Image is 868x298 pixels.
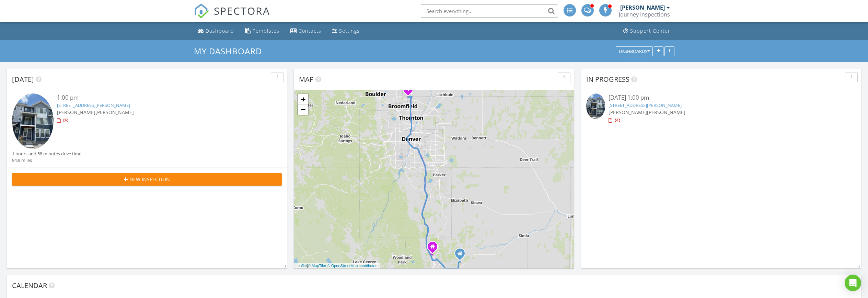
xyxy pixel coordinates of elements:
img: The Best Home Inspection Software - Spectora [194,3,209,19]
span: SPECTORA [214,3,270,18]
span: [PERSON_NAME] [95,109,134,115]
a: © OpenStreetMap contributors [327,264,379,268]
a: Templates [242,25,282,37]
a: SPECTORA [194,9,270,24]
a: [STREET_ADDRESS][PERSON_NAME] [609,102,682,108]
span: Map [299,75,314,84]
span: [PERSON_NAME] [609,109,647,115]
div: Open Intercom Messenger [845,275,861,291]
a: [STREET_ADDRESS][PERSON_NAME] [57,102,130,108]
img: 9361718%2Fcover_photos%2FhiMmNMCZDfpNKAfTLsJz%2Fsmall.jpg [586,93,605,119]
a: Zoom out [298,104,308,115]
div: 10432 Capital Peak Way, Peyton Colorado 80831 [460,253,464,257]
span: In Progress [586,75,629,84]
div: [DATE] 1:00 pm [609,93,833,102]
button: New Inspection [12,173,282,186]
div: Journey Inspections [619,11,670,18]
span: [PERSON_NAME] [647,109,685,115]
img: 9361718%2Fcover_photos%2FhiMmNMCZDfpNKAfTLsJz%2Fsmall.jpg [12,93,54,149]
div: [PERSON_NAME] [620,4,665,11]
a: Support Center [621,25,673,37]
a: 1:00 pm [STREET_ADDRESS][PERSON_NAME] [PERSON_NAME][PERSON_NAME] 1 hours and 58 minutes drive tim... [12,93,282,164]
div: Settings [339,27,360,34]
span: [PERSON_NAME] [57,109,95,115]
div: Dashboards [619,49,650,54]
div: 1 hours and 58 minutes drive time [12,151,81,157]
a: Zoom in [298,94,308,104]
span: Calendar [12,281,47,290]
span: New Inspection [129,176,170,183]
span: [DATE] [12,75,34,84]
a: Contacts [288,25,324,37]
div: Support Center [630,27,670,34]
div: 13395 Voyager Pkwy, Ste 130-432, Colorado Springs CO 80921 [432,246,437,251]
a: © MapTiler [308,264,326,268]
a: My Dashboard [194,45,268,57]
a: [DATE] 1:00 pm [STREET_ADDRESS][PERSON_NAME] [PERSON_NAME][PERSON_NAME] [586,93,856,124]
div: 1:00 pm [57,93,259,102]
div: Templates [253,27,279,34]
div: Contacts [299,27,321,34]
div: Dashboard [206,27,234,34]
a: Dashboard [195,25,237,37]
div: 16762 Tejon Ln, Broomfield, CO 80023 [408,89,412,93]
a: Settings [329,25,362,37]
input: Search everything... [421,4,558,18]
button: Dashboards [616,46,653,56]
i: 1 [407,87,409,92]
a: Leaflet [296,264,307,268]
div: 94.9 miles [12,157,81,164]
div: | [294,263,380,269]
